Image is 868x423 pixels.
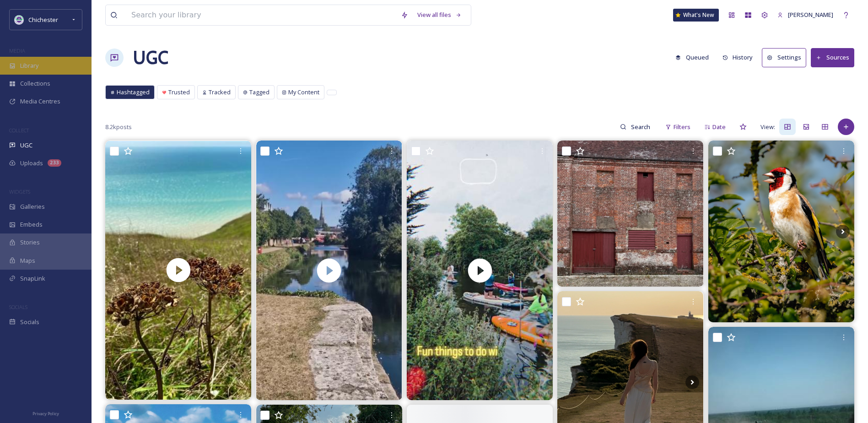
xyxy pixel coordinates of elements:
span: MEDIA [9,47,25,54]
span: Galleries [20,202,45,211]
span: Privacy Policy [32,411,59,417]
span: Media Centres [20,97,60,106]
span: Library [20,61,38,70]
video: Fun things to do with the family. #paddleboardlessons #chichestercanal #familyfun #goodtimes #sel... [407,141,553,400]
img: Logo_of_Chichester_District_Council.png [15,15,24,24]
span: 8.2k posts [105,123,132,131]
video: 📍Chichester Canal A linear walk between Chichester City Centre and Chichester Marina Get a step-b... [256,141,402,400]
img: thumbnail [105,141,251,400]
a: Queued [671,49,718,66]
span: Maps [20,256,35,265]
span: View: [760,123,775,131]
img: Today’s #worldphotographyday … the doors on this building caught my eye while I was out cycling i... [557,141,703,287]
span: SOCIALS [9,304,27,310]
span: WIDGETS [9,188,30,195]
span: Date [712,123,726,131]
a: What's New [673,9,719,22]
input: Search [626,118,656,136]
a: Settings [762,48,811,67]
span: Tracked [209,88,231,97]
img: thumbnail [256,141,402,400]
img: In light of it being national photography day thought we should share some of the brilliant photo... [708,141,854,322]
span: Filters [674,123,690,131]
a: [PERSON_NAME] [773,6,838,24]
span: COLLECT [9,127,29,134]
span: Hashtagged [117,88,150,97]
button: Sources [811,48,854,67]
img: thumbnail [407,141,553,400]
span: Chichester [28,16,58,24]
div: 233 [48,159,61,167]
span: Embeds [20,220,43,229]
span: Collections [20,79,50,88]
a: History [718,49,762,66]
button: History [718,49,758,66]
span: Tagged [249,88,270,97]
span: SnapLink [20,274,45,283]
video: Coasting. The new back yard. #eastbourne #southdowns #southdownsway #meadsvillage #sevensisters #... [105,141,251,400]
span: Trusted [168,88,190,97]
span: My Content [288,88,319,97]
a: Privacy Policy [32,407,59,418]
span: Socials [20,318,39,326]
span: Uploads [20,159,43,168]
span: Stories [20,238,40,247]
button: Queued [671,49,713,66]
input: Search your library [127,5,396,25]
span: UGC [20,141,32,150]
a: UGC [133,44,168,71]
a: View all files [413,6,466,24]
button: Settings [762,48,806,67]
span: [PERSON_NAME] [788,11,833,19]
